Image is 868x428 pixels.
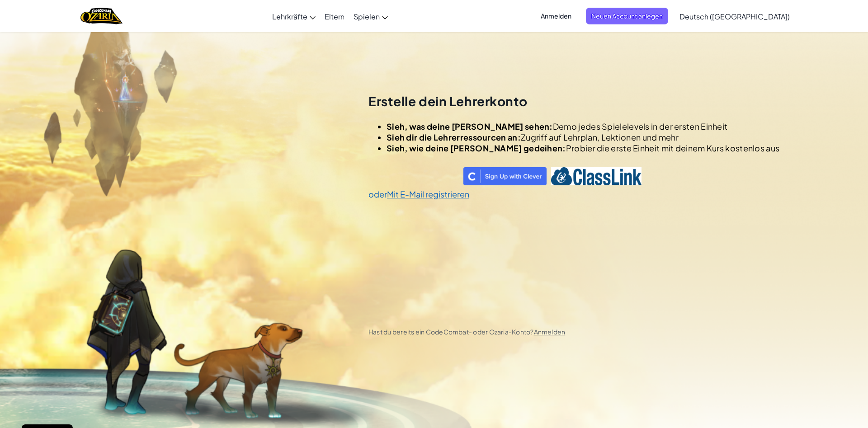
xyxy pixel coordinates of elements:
span: Zugriff auf Lehrplan, Lektionen und mehr [521,132,679,142]
span: Probier die erste Einheit mit deinem Kurs kostenlos aus [566,143,780,153]
img: Home [80,7,123,25]
img: clever_sso_button@2x.png [463,167,547,185]
a: Lehrkräfte [268,4,320,28]
span: Hast du bereits ein CodeCombat- oder Ozaria-Konto? [368,328,565,336]
span: Demo jedes Spielelevels in der ersten Einheit [553,121,728,132]
span: Sieh, wie deine [PERSON_NAME] gedeihen: [387,143,566,153]
button: Anmelden [535,8,577,24]
iframe: Schaltfläche „Über Google anmelden“ [364,166,467,186]
a: Anmelden [534,328,566,336]
span: Lehrkräfte [272,12,307,21]
a: Eltern [320,4,349,28]
div: Über Google anmelden. Wird in neuem Tab geöffnet. [368,166,462,186]
span: Sieh, was deine [PERSON_NAME] sehen: [387,121,553,132]
a: Deutsch ([GEOGRAPHIC_DATA]) [675,4,794,28]
a: Mit E-Mail registrieren [387,189,469,199]
h2: Erstelle dein Lehrerkonto [368,93,779,110]
a: Über Google anmelden. Wird in neuem Tab geöffnet. [368,167,459,185]
img: classlink-logo-text.png [551,167,642,185]
a: Ozaria by CodeCombat logo [80,7,123,25]
span: Sieh dir die Lehrerressourcen an: [387,132,521,142]
a: Spielen [349,4,392,28]
span: Spielen [354,12,380,21]
button: Neuen Account anlegen [586,8,668,24]
span: Deutsch ([GEOGRAPHIC_DATA]) [679,12,790,21]
span: oder [368,189,387,199]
